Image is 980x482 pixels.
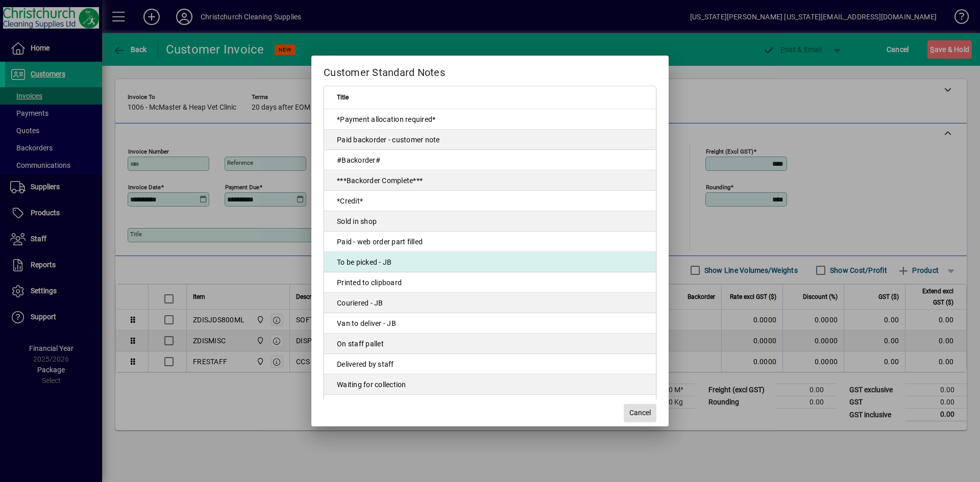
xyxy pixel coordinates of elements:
td: #Backorder# [324,150,656,170]
span: Cancel [629,408,651,418]
td: Printed to clipboard [324,272,656,293]
span: Title [337,92,349,103]
td: Van to deliver - JB [324,313,656,334]
td: Sold in shop [324,211,656,232]
td: On staff pallet [324,334,656,354]
button: Cancel [624,404,656,422]
td: Couriered - JB [324,293,656,313]
td: Paid backorder - customer note [324,130,656,150]
td: To be picked - JB [324,252,656,272]
td: To be picked - [PERSON_NAME] [324,395,656,415]
td: Paid - web order part filled [324,232,656,252]
td: Waiting for collection [324,374,656,395]
h2: Customer Standard Notes [311,56,669,85]
td: Delivered by staff [324,354,656,374]
td: *Payment allocation required* [324,109,656,130]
